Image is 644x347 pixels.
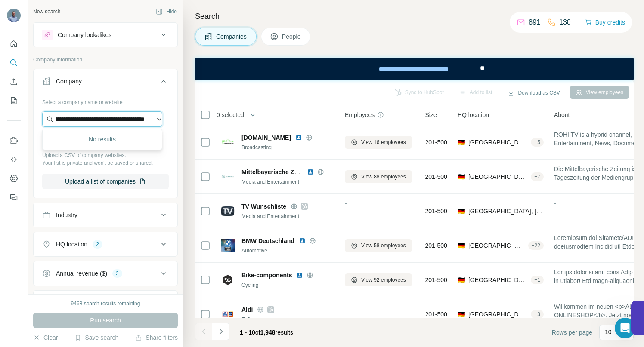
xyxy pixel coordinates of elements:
button: Dashboard [7,171,21,186]
div: 9468 search results remaining [71,300,140,307]
div: + 22 [528,242,544,249]
img: Logo of radio.net [221,135,235,149]
span: [GEOGRAPHIC_DATA], [GEOGRAPHIC_DATA] [468,207,544,215]
div: Company [56,77,82,86]
button: View 16 employees [345,136,412,149]
span: 🇩🇪 [458,207,465,215]
button: Company [34,71,177,95]
div: 3 [112,270,122,277]
p: 10 [605,328,612,336]
span: 🇩🇪 [458,241,465,250]
span: - [345,303,347,310]
button: Feedback [7,190,21,205]
span: 201-500 [425,138,447,147]
span: [GEOGRAPHIC_DATA], [GEOGRAPHIC_DATA] [468,310,527,319]
span: View 16 employees [361,138,406,146]
button: My lists [7,93,21,108]
button: Use Surfe API [7,152,21,167]
img: Logo of TV Wunschliste [221,204,235,218]
button: HQ location2 [34,234,177,255]
img: Logo of Aldi [221,307,235,321]
span: [DOMAIN_NAME] [241,133,291,142]
p: Your list is private and won't be saved or shared. [42,159,169,167]
span: 201-500 [425,310,447,319]
button: Company lookalikes [34,25,177,45]
p: 130 [559,17,571,28]
button: Save search [74,333,118,342]
span: 1,948 [260,329,276,336]
span: About [554,111,570,119]
span: results [240,329,293,336]
button: Quick start [7,36,21,52]
p: 891 [529,17,540,28]
div: Media and Entertainment [241,178,334,186]
button: Use Surfe on LinkedIn [7,133,21,148]
button: Enrich CSV [7,74,21,89]
button: Hide [150,5,183,18]
span: 🇩🇪 [458,276,465,284]
button: View 58 employees [345,239,412,252]
span: [GEOGRAPHIC_DATA], [GEOGRAPHIC_DATA] [468,241,525,250]
span: 0 selected [217,111,244,119]
div: + 7 [531,173,544,181]
button: Employees (size)1 [34,292,177,313]
span: [GEOGRAPHIC_DATA], [GEOGRAPHIC_DATA]|[GEOGRAPHIC_DATA]|StÃ¤dteregion [GEOGRAPHIC_DATA] [468,276,527,284]
p: Upload a CSV of company websites. [42,151,169,159]
div: + 1 [531,276,544,284]
span: 201-500 [425,241,447,250]
span: 201-500 [425,276,447,284]
img: LinkedIn logo [295,134,302,141]
span: HQ location [458,111,489,119]
span: View 58 employees [361,242,406,249]
img: Avatar [7,9,21,22]
span: 201-500 [425,172,447,181]
img: Logo of Bike-components [221,273,235,287]
span: Mittelbayerische Zeitung [241,169,312,175]
button: Search [7,55,21,71]
span: 🇩🇪 [458,310,465,319]
span: of [255,329,260,336]
iframe: Banner [195,58,634,80]
span: Bike-components [241,271,292,279]
span: Employees [345,111,375,119]
p: Company information [33,56,178,64]
button: View 92 employees [345,273,412,286]
div: Media and Entertainment [241,212,334,220]
button: Upload a list of companies [42,174,169,189]
span: Companies [216,32,248,41]
img: LinkedIn logo [307,169,314,175]
span: View 88 employees [361,173,406,181]
div: Select a company name or website [42,95,169,106]
div: + 3 [531,310,544,318]
div: Annual revenue ($) [56,269,107,278]
span: 1 - 10 [240,329,255,336]
span: 🇩🇪 [458,172,465,181]
img: LinkedIn logo [296,272,303,279]
div: Automotive [241,247,334,255]
button: Download as CSV [502,86,566,99]
div: Company lookalikes [58,31,111,39]
span: Aldi [241,305,253,314]
span: People [282,32,302,41]
span: Size [425,111,437,119]
span: 🇩🇪 [458,138,465,147]
img: LinkedIn logo [299,237,306,244]
div: Broadcasting [241,144,334,151]
span: - [554,200,556,207]
span: TV Wunschliste [241,202,286,211]
img: Logo of BMW Deutschland [221,239,235,252]
button: Industry [34,205,177,225]
span: - [345,200,347,207]
span: View 92 employees [361,276,406,284]
span: 201-500 [425,207,447,215]
button: Buy credits [585,16,625,28]
span: Rows per page [552,328,592,337]
button: Annual revenue ($)3 [34,263,177,284]
span: BMW Deutschland [241,236,294,245]
span: [GEOGRAPHIC_DATA], [GEOGRAPHIC_DATA] [468,138,527,147]
div: No results [44,131,160,148]
img: Logo of Mittelbayerische Zeitung [221,170,235,184]
iframe: Intercom live chat [615,318,635,338]
button: View 88 employees [345,170,412,183]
